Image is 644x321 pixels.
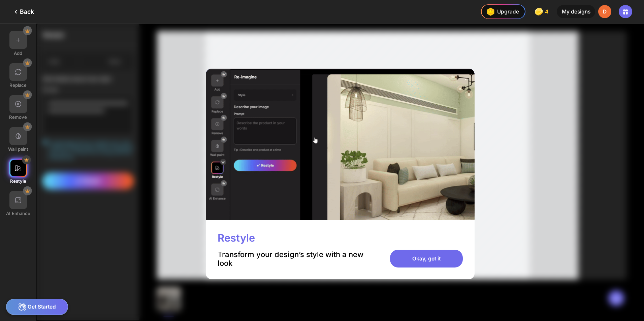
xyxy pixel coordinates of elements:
div: Get Started [6,299,68,315]
div: Wall paint [8,146,28,152]
span: 4 [545,9,550,15]
div: Upgrade [484,6,519,17]
div: Restyle [10,178,26,184]
div: My designs [557,5,595,19]
div: D [598,5,612,19]
img: upgrade-nav-btn-icon.gif [484,6,496,17]
div: Back [12,8,34,16]
div: Restyle [218,231,255,244]
div: AI Enhance [6,211,30,216]
div: Okay, got it [390,250,463,267]
img: Editor-gif-fullscreen-restyle.gif [206,69,475,220]
div: Add [14,50,22,56]
div: Transform your design’s style with a new look [218,250,366,267]
div: Remove [9,114,27,120]
div: Replace [9,82,27,88]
